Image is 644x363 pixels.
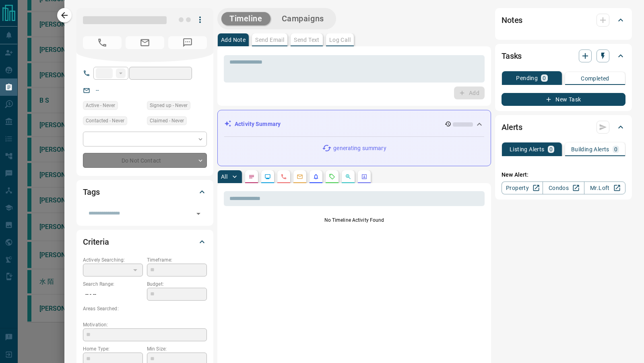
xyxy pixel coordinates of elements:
button: Campaigns [274,12,332,25]
svg: Opportunities [345,173,351,180]
a: -- [96,87,99,93]
span: No Number [83,36,122,49]
span: No Number [168,36,207,49]
p: Budget: [147,280,207,288]
p: 0 [549,146,553,152]
p: Search Range: [83,280,143,288]
a: Mr.Loft [584,181,625,194]
button: New Task [502,93,625,106]
p: 0 [543,75,546,81]
span: Contacted - Never [86,117,124,125]
svg: Requests [329,173,335,180]
p: New Alert: [502,171,625,179]
div: Activity Summary [224,117,484,132]
a: Condos [543,181,584,194]
p: Actively Searching: [83,256,143,264]
a: Property [502,181,543,194]
svg: Emails [297,173,303,180]
div: Alerts [502,118,625,137]
p: Home Type: [83,345,143,353]
p: Add Note [221,37,246,43]
h2: Tasks [502,49,522,62]
p: Areas Searched: [83,305,207,312]
p: 0 [614,146,617,152]
h2: Alerts [502,121,522,134]
svg: Calls [281,173,287,180]
p: All [221,174,227,179]
button: Open [193,208,204,219]
p: Listing Alerts [510,146,545,152]
h2: Notes [502,14,522,27]
div: Do Not Contact [83,153,207,168]
svg: Agent Actions [361,173,367,180]
p: Motivation: [83,321,207,328]
p: Timeframe: [147,256,207,264]
p: -- - -- [83,288,143,301]
p: Activity Summary [235,120,281,128]
div: Notes [502,10,625,30]
p: generating summary [333,144,386,153]
p: No Timeline Activity Found [224,217,485,224]
div: Tags [83,182,207,202]
span: No Email [126,36,164,49]
p: Building Alerts [571,146,609,152]
h2: Tags [83,186,99,198]
div: Tasks [502,46,625,66]
p: Pending [516,75,538,81]
span: Claimed - Never [150,117,184,125]
p: Min Size: [147,345,207,353]
button: Timeline [221,12,270,25]
svg: Notes [248,173,255,180]
p: Completed [581,76,609,81]
span: Active - Never [86,101,115,109]
span: Signed up - Never [150,101,188,109]
svg: Listing Alerts [313,173,319,180]
svg: Lead Browsing Activity [264,173,271,180]
div: Criteria [83,232,207,252]
h2: Criteria [83,235,109,248]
